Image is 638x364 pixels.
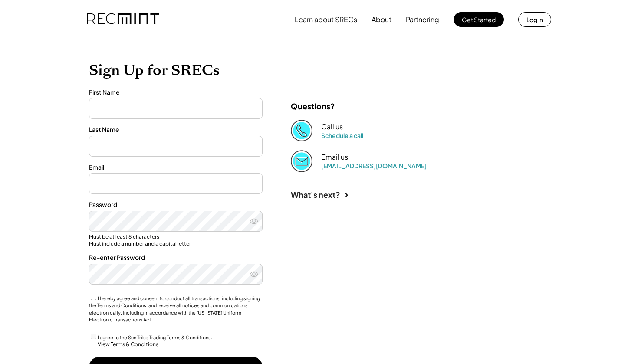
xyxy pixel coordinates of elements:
div: First Name [89,88,263,97]
div: Re-enter Password [89,253,263,262]
div: Must be at least 8 characters Must include a number and a capital letter [89,233,263,247]
div: Password [89,200,263,209]
img: Phone%20copy%403x.png [291,120,312,141]
div: Last Name [89,125,263,134]
img: recmint-logotype%403x.png [87,5,159,34]
button: Learn about SRECs [295,11,357,28]
button: About [372,11,391,28]
div: View Terms & Conditions [98,341,158,348]
label: I hereby agree and consent to conduct all transactions, including signing the Terms and Condition... [89,295,260,323]
img: Email%202%403x.png [291,150,312,172]
div: Call us [321,122,343,131]
button: Partnering [406,11,439,28]
div: What's next? [291,190,340,200]
a: Schedule a call [321,131,363,139]
h1: Sign Up for SRECs [89,61,549,79]
div: Email us [321,153,348,162]
a: [EMAIL_ADDRESS][DOMAIN_NAME] [321,162,427,170]
div: Questions? [291,101,335,111]
button: Log in [518,12,551,27]
button: Get Started [454,12,504,27]
div: Email [89,163,263,172]
label: I agree to the Sun Tribe Trading Terms & Conditions. [98,334,212,340]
